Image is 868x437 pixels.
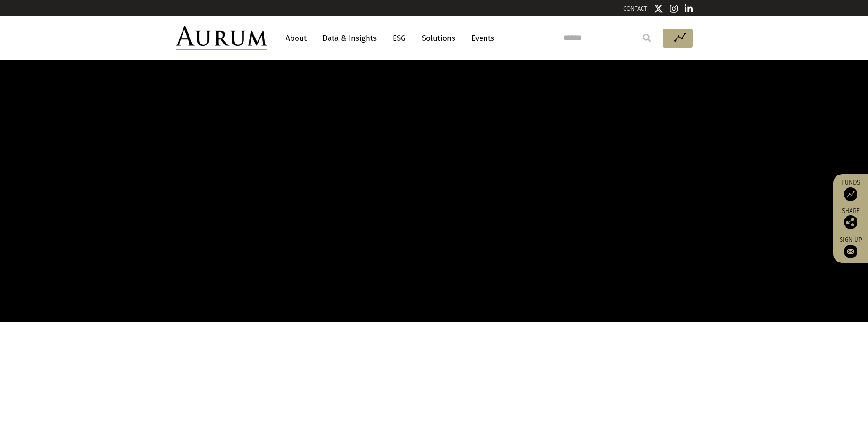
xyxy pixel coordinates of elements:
[638,29,656,47] input: Submit
[467,30,494,47] a: Events
[176,26,267,50] img: Aurum
[844,245,857,258] img: Sign up to our newsletter
[417,30,460,47] a: Solutions
[844,215,857,229] img: Share this post
[281,30,311,47] a: About
[318,30,381,47] a: Data & Insights
[654,4,663,13] img: Twitter icon
[670,4,678,13] img: Instagram icon
[838,208,863,229] div: Share
[685,4,693,13] img: Linkedin icon
[388,30,410,47] a: ESG
[838,236,863,258] a: Sign up
[623,5,647,12] a: CONTACT
[844,187,857,201] img: Access Funds
[838,179,863,201] a: Funds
